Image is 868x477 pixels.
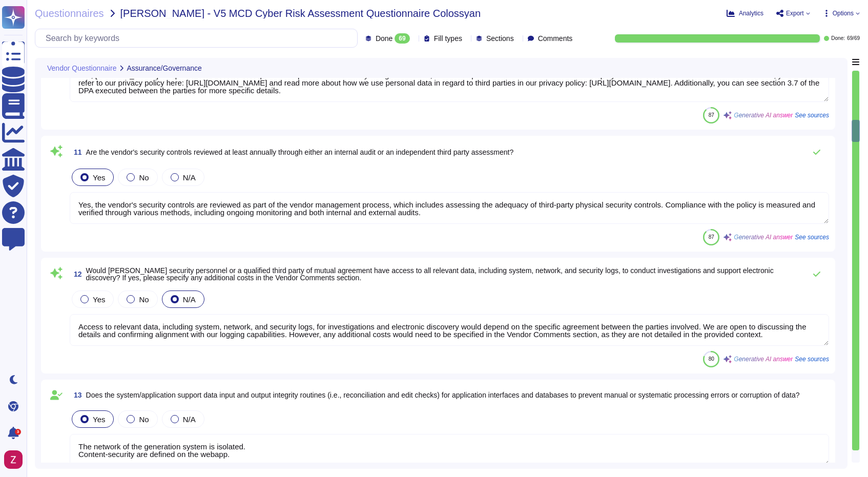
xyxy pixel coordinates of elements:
span: Generative AI answer [734,356,793,362]
span: N/A [183,173,196,182]
span: Would [PERSON_NAME] security personnel or a qualified third party of mutual agreement have access... [86,266,774,282]
span: [PERSON_NAME] - V5 MCD Cyber Risk Assessment Questionnaire Colossyan [120,8,481,18]
span: Analytics [739,10,763,16]
span: 69 / 69 [847,36,860,41]
span: No [139,295,149,304]
span: See sources [795,112,829,118]
span: Export [786,10,804,16]
span: Does the system/application support data input and output integrity routines (i.e., reconciliatio... [86,391,800,399]
span: Done [376,35,392,42]
span: Vendor Questionnaire [47,65,116,72]
span: 11 [70,149,82,156]
span: 87 [709,234,714,240]
span: See sources [795,234,829,240]
span: No [139,415,149,424]
textarea: The network of the generation system is isolated. Content-security are defined on the webapp. [70,434,829,466]
span: Fill types [434,35,462,42]
span: Yes [93,295,105,304]
span: Questionnaires [35,8,104,18]
span: Sections [486,35,514,42]
span: 13 [70,391,82,399]
button: user [2,448,30,471]
span: Are the vendor's security controls reviewed at least annually through either an internal audit or... [86,148,514,156]
div: 3 [15,429,21,435]
span: See sources [795,356,829,362]
span: N/A [183,295,196,304]
textarea: Yes, [PERSON_NAME] complies with the GDPR. Proper GDPR policies are currently being established, ... [70,63,829,102]
span: Assurance/Governance [127,65,201,72]
span: 80 [709,356,714,362]
span: N/A [183,415,196,424]
button: Analytics [727,9,763,17]
img: user [4,450,23,469]
span: 87 [709,112,714,118]
span: Generative AI answer [734,234,793,240]
div: 69 [395,33,409,44]
input: Search by keywords [40,29,357,47]
span: Comments [538,35,573,42]
span: Generative AI answer [734,112,793,118]
span: Done: [831,36,845,41]
span: Yes [93,173,105,182]
textarea: Yes, the vendor's security controls are reviewed as part of the vendor management process, which ... [70,192,829,224]
textarea: Access to relevant data, including system, network, and security logs, for investigations and ele... [70,314,829,346]
span: No [139,173,149,182]
span: Yes [93,415,105,424]
span: Options [833,10,854,16]
span: 12 [70,271,82,278]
